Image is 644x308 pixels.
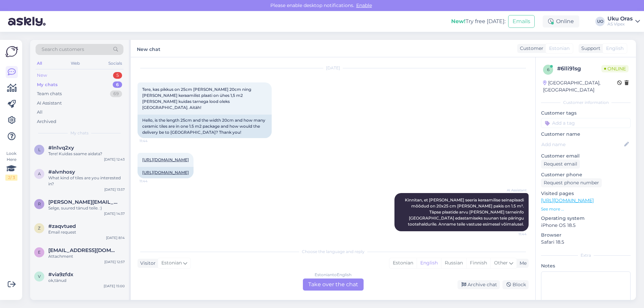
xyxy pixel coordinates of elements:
[354,2,374,8] span: Enable
[541,215,631,222] p: Operating system
[104,187,125,192] div: [DATE] 13:57
[557,65,601,73] div: # 6lli91sg
[142,87,252,110] span: Tere, kas pikkus on 25cm [PERSON_NAME] 20cm ning [PERSON_NAME] keraamilist plaati on ühes 1,5 m2 ...
[466,258,490,268] div: Finnish
[138,260,156,267] div: Visitor
[38,171,41,176] span: a
[107,59,123,68] div: Socials
[501,232,527,237] span: 11:44
[303,279,364,291] div: Take over the chat
[48,175,125,187] div: What kind of tiles are you interested in?
[541,252,631,258] div: Extra
[113,81,122,88] div: 6
[137,44,160,53] label: New chat
[541,131,631,138] p: Customer name
[37,109,43,116] div: All
[48,223,76,229] span: #zaqvtued
[607,16,633,21] div: Uku Oras
[541,160,580,169] div: Request email
[106,235,125,240] div: [DATE] 8:14
[138,65,529,71] div: [DATE]
[48,145,74,151] span: #ln1vq2xy
[579,45,600,52] div: Support
[38,147,41,152] span: l
[110,90,122,97] div: 69
[104,259,125,264] div: [DATE] 12:57
[417,258,441,268] div: English
[48,199,118,205] span: roger.teppo@salva.ee
[502,280,529,289] div: Block
[541,152,631,160] p: Customer email
[37,118,56,125] div: Archived
[541,206,631,212] p: See more ...
[601,65,629,72] span: Online
[607,16,640,27] a: Uku OrasAS Vipex
[142,170,189,175] a: [URL][DOMAIN_NAME]
[48,169,75,175] span: #alvnhosy
[48,229,125,235] div: Email request
[541,190,631,197] p: Visited pages
[315,272,352,278] div: Estonian to English
[37,72,47,79] div: New
[508,15,535,28] button: Emails
[543,15,579,27] div: Online
[138,115,272,138] div: Hello, is the length 25cm and the width 20cm and how many ceramic tiles are in one 1.5 m2 package...
[104,284,125,289] div: [DATE] 15:00
[142,157,189,162] a: [URL][DOMAIN_NAME]
[140,179,165,184] span: 11:44
[541,239,631,246] p: Safari 18.5
[595,17,605,26] div: UO
[517,260,527,267] div: Me
[541,141,623,148] input: Add name
[5,45,18,58] img: Askly Logo
[48,205,125,211] div: Selge, suured tänud teile. :)
[606,45,624,52] span: English
[549,45,570,52] span: Estonian
[541,171,631,178] p: Customer phone
[38,274,41,279] span: v
[140,138,165,143] span: 11:44
[541,197,594,203] a: [URL][DOMAIN_NAME]
[458,280,500,289] div: Archive chat
[451,17,505,25] div: Try free [DATE]:
[38,250,41,255] span: e
[48,151,125,157] div: Tere! Kuidas saame aidata?
[405,197,525,227] span: Kinnitan, et [PERSON_NAME] seeria keraamilise seinaplaadi mõõdud on 20x25 cm [PERSON_NAME] pakis ...
[541,100,631,106] div: Customer information
[494,260,508,266] span: Other
[441,258,466,268] div: Russian
[48,278,125,284] div: ok,tänud
[541,178,602,187] div: Request phone number
[541,118,631,128] input: Add a tag
[37,81,58,88] div: My chats
[38,201,41,206] span: r
[113,72,122,79] div: 5
[48,253,125,259] div: Attachment
[36,59,43,68] div: All
[69,59,81,68] div: Web
[5,150,17,181] div: Look Here
[161,259,182,267] span: Estonian
[38,226,41,231] span: z
[607,21,633,27] div: AS Vipex
[104,211,125,216] div: [DATE] 14:37
[5,175,17,181] div: 2 / 3
[541,232,631,239] p: Browser
[517,45,543,52] div: Customer
[70,130,89,136] span: My chats
[48,271,73,278] span: #via9zfdx
[541,110,631,117] p: Customer tags
[451,18,466,24] b: New!
[37,100,62,107] div: AI Assistant
[541,262,631,269] p: Notes
[37,90,62,97] div: Team chats
[42,46,84,53] span: Search customers
[547,67,549,72] span: 6
[541,222,631,229] p: iPhone OS 18.5
[104,157,125,162] div: [DATE] 12:43
[48,247,118,253] span: evelyny7@hotmail.com
[389,258,417,268] div: Estonian
[138,249,529,255] div: Choose the language and reply
[543,79,617,94] div: [GEOGRAPHIC_DATA], [GEOGRAPHIC_DATA]
[501,188,527,193] span: AI Assistant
